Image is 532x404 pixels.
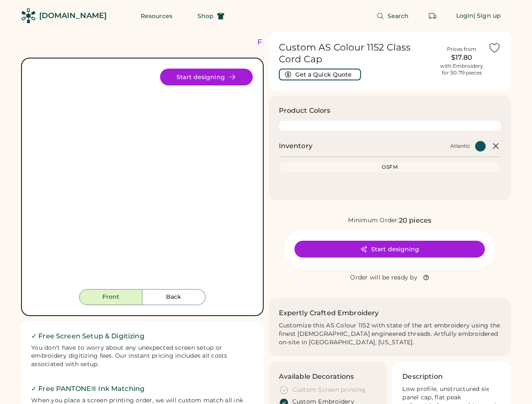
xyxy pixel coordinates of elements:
div: | Sign up [473,12,501,20]
h2: ✓ Free PANTONE® Ink Matching [31,384,254,394]
h3: Product Colors [279,106,331,116]
div: 1152 Style Image [32,69,253,289]
h1: Custom AS Colour 1152 Class Cord Cap [279,42,436,65]
div: FREE SHIPPING [257,37,330,48]
div: You don't have to worry about any unexpected screen setup or embroidery digitizing fees. Our inst... [31,344,254,369]
div: OSFM [282,164,498,170]
span: Shop [198,13,214,19]
div: Prices from [447,46,476,53]
span: Search [388,13,409,19]
h3: Description [402,372,443,382]
img: Rendered Logo - Screens [21,8,36,23]
button: Get a Quick Quote [279,69,361,80]
button: Front [79,289,142,305]
img: 1152 - Atlantic Front Image [32,69,253,289]
h2: ✓ Free Screen Setup & Digitizing [31,331,254,341]
div: Order will be ready by [350,274,417,282]
h3: Available Decorations [279,372,354,382]
div: Custom Screen printing [292,386,366,394]
button: Resources [131,8,182,24]
div: Atlantic [450,143,470,149]
h2: Inventory [279,141,313,151]
button: Search [366,8,419,24]
div: Customize this AS Colour 1152 with state of the art embroidery using the finest [DEMOGRAPHIC_DATA... [279,322,501,347]
button: Back [142,289,206,305]
div: with Embroidery for 50-79 pieces [440,63,483,76]
button: Retrieve an order [424,8,441,24]
button: Start designing [294,241,485,258]
div: 20 pieces [399,215,431,226]
div: Login [456,12,474,20]
div: Minimum Order: [348,216,399,225]
div: $17.80 [440,53,483,63]
button: Start designing [160,69,253,85]
button: Shop [187,8,235,24]
div: [DOMAIN_NAME] [39,11,107,21]
h2: Expertly Crafted Embroidery [279,308,379,318]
